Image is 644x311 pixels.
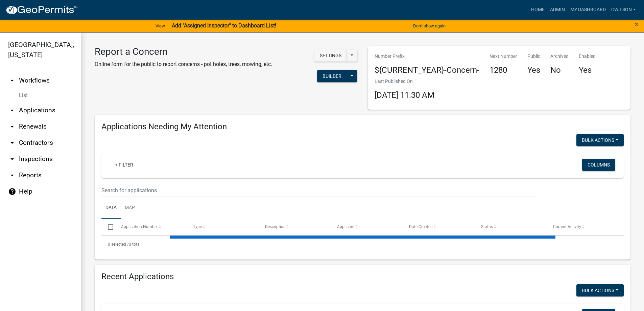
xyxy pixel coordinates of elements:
p: Archived [550,53,569,60]
button: Bulk Actions [576,284,624,296]
span: Type [193,224,202,229]
span: 0 selected / [108,242,129,247]
p: Enabled [579,53,596,60]
strong: Add "Assigned Inspector" to Dashboard List! [172,22,276,29]
span: Description [265,224,286,229]
h4: Yes [527,65,540,75]
a: + Filter [110,159,139,171]
i: help [8,187,16,196]
button: Settings [314,49,347,62]
datatable-header-cell: Date Created [403,219,475,235]
datatable-header-cell: Current Activity [547,219,619,235]
datatable-header-cell: Type [186,219,258,235]
h4: Recent Applications [101,272,624,282]
p: Next Number [490,53,517,60]
p: Public [527,53,540,60]
datatable-header-cell: Description [259,219,331,235]
button: Don't show again [410,20,448,31]
datatable-header-cell: Status [475,219,547,235]
h4: Yes [579,65,596,75]
a: Map [121,197,139,219]
span: Application Number [121,224,158,229]
span: [DATE] 11:30 AM [375,90,434,100]
div: 0 total [101,236,624,253]
a: Admin [547,3,568,16]
input: Search for applications [101,183,535,197]
i: arrow_drop_down [8,123,16,131]
span: Current Activity [553,224,581,229]
a: cwilson [609,3,639,16]
span: Date Created [409,224,433,229]
h4: 1280 [490,65,517,75]
button: Columns [582,159,615,171]
datatable-header-cell: Applicant [331,219,403,235]
span: × [635,20,639,29]
p: Online form for the public to report concerns - pot holes, trees, mowing, etc. [95,60,272,68]
datatable-header-cell: Select [101,219,114,235]
button: Close [635,20,639,28]
i: arrow_drop_down [8,171,16,179]
i: arrow_drop_down [8,139,16,147]
p: Number Prefix [375,53,479,60]
h4: No [550,65,569,75]
h3: Report a Concern [95,46,272,58]
i: arrow_drop_down [8,106,16,114]
h4: ${CURRENT_YEAR}-Concern- [375,65,479,75]
p: Last Published On [375,78,434,85]
i: arrow_drop_up [8,76,16,85]
h4: Applications Needing My Attention [101,122,624,132]
span: Applicant [337,224,355,229]
a: Home [528,3,547,16]
button: Builder [317,70,347,82]
i: arrow_drop_down [8,155,16,163]
a: My Dashboard [568,3,609,16]
button: Bulk Actions [576,134,624,146]
a: Data [101,197,121,219]
span: Status [481,224,493,229]
datatable-header-cell: Application Number [114,219,186,235]
a: View [153,20,168,31]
